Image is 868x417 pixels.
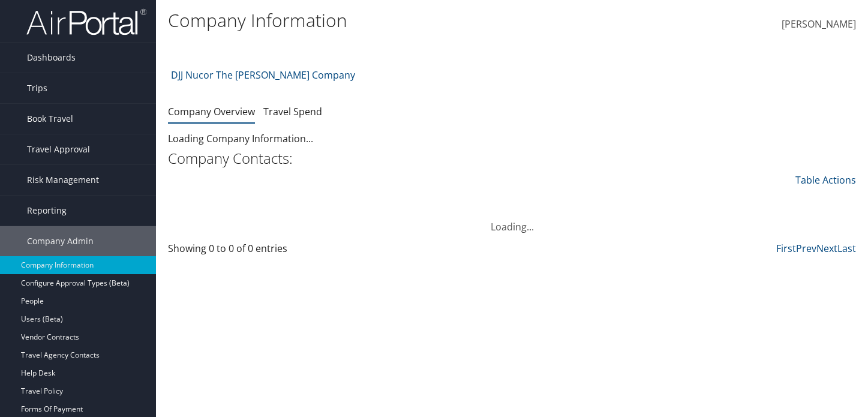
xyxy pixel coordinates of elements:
img: airportal-logo.png [26,8,146,36]
h1: Company Information [168,8,627,33]
a: DJJ Nucor The [PERSON_NAME] Company [171,63,355,87]
a: Last [837,242,856,255]
span: Reporting [27,196,67,226]
a: Company Overview [168,105,255,118]
h2: Company Contacts: [168,148,856,169]
span: [PERSON_NAME] [782,17,856,31]
a: First [776,242,796,255]
div: Loading... [168,205,856,234]
span: Loading Company Information... [168,132,313,145]
a: Table Actions [795,173,856,187]
span: Dashboards [27,43,76,73]
span: Book Travel [27,104,73,134]
a: Travel Spend [263,105,322,118]
span: Company Admin [27,226,94,256]
a: Prev [796,242,816,255]
span: Risk Management [27,165,99,195]
a: [PERSON_NAME] [782,6,856,43]
a: Next [816,242,837,255]
span: Travel Approval [27,134,90,164]
div: Showing 0 to 0 of 0 entries [168,241,326,262]
span: Trips [27,73,47,103]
